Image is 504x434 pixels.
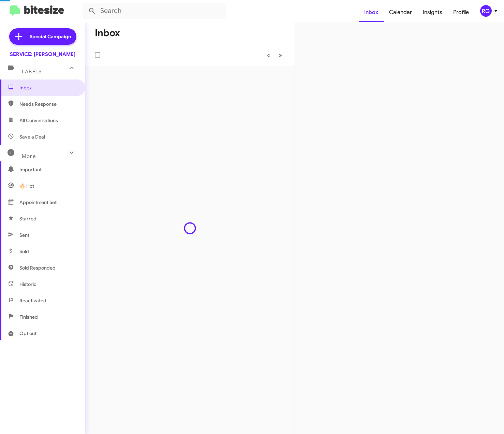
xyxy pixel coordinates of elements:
[19,248,29,255] span: Sold
[19,314,38,320] span: Finished
[263,48,286,62] nav: Page navigation example
[19,84,77,91] span: Inbox
[275,48,286,62] button: Next
[19,199,57,206] span: Appointment Set
[19,281,36,288] span: Historic
[19,297,46,304] span: Reactivated
[480,5,492,17] div: RG
[10,51,75,58] div: SERVICE: [PERSON_NAME]
[83,3,226,19] input: Search
[19,133,45,140] span: Save a Deal
[19,330,36,337] span: Opt out
[22,69,42,75] span: Labels
[9,28,76,45] a: Special Campaign
[22,153,36,159] span: More
[448,2,474,22] a: Profile
[30,33,71,40] span: Special Campaign
[95,28,120,39] h1: Inbox
[384,2,417,22] a: Calendar
[19,117,58,124] span: All Conversations
[19,166,77,173] span: Important
[359,2,384,22] a: Inbox
[19,264,56,271] span: Sold Responded
[19,232,29,238] span: Sent
[19,183,34,189] span: 🔥 Hot
[19,215,36,222] span: Starred
[474,5,496,17] button: RG
[279,51,282,59] span: »
[19,101,77,107] span: Needs Response
[263,48,275,62] button: Previous
[267,51,271,59] span: «
[417,2,448,22] a: Insights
